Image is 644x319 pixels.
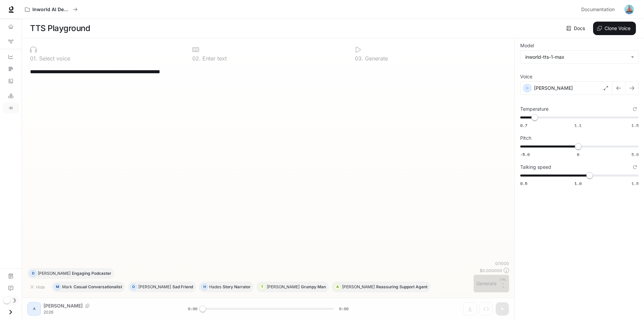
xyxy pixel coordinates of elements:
[520,152,530,157] span: -5.0
[355,56,363,61] p: 0 3 .
[631,163,639,171] button: Reset to default
[3,36,19,47] a: Graph Registry
[363,56,388,61] p: Generate
[631,105,639,113] button: Reset to default
[3,21,19,32] a: Overview
[534,85,573,91] p: [PERSON_NAME]
[3,283,19,294] a: Feedback
[480,268,502,273] p: $ 0.000000
[3,90,19,101] a: LLM Playground
[37,56,70,61] p: Select voice
[332,282,430,292] button: A[PERSON_NAME]Reassuring Support Agent
[138,285,171,289] p: [PERSON_NAME]
[579,3,620,16] a: Documentation
[334,282,340,292] div: A
[520,43,534,48] p: Model
[520,74,532,79] p: Voice
[223,285,251,289] p: Story Narrator
[3,296,10,304] span: Dark mode toggle
[577,152,579,157] span: 0
[624,5,634,14] img: User avatar
[581,5,615,14] span: Documentation
[52,282,125,292] button: MMarkCasual Conversationalist
[30,56,37,61] p: 0 1 .
[3,51,19,62] a: Dashboards
[54,282,60,292] div: M
[30,22,90,35] h1: TTS Playground
[62,285,72,289] p: Mark
[376,285,427,289] p: Reassuring Support Agent
[525,54,627,60] div: inworld-tts-1-max
[201,56,227,61] p: Enter text
[520,165,551,169] p: Talking speed
[27,268,114,279] button: D[PERSON_NAME]Engaging Podcaster
[27,282,49,292] button: Hide
[520,181,527,186] span: 0.5
[622,3,636,16] button: User avatar
[22,3,81,16] button: All workspaces
[3,63,19,74] a: Traces
[201,282,207,292] div: H
[199,282,254,292] button: HHadesStory Narrator
[632,152,639,157] span: 5.0
[575,123,582,128] span: 1.1
[520,107,549,111] p: Temperature
[32,7,70,12] p: Inworld AI Demos
[131,282,137,292] div: O
[172,285,193,289] p: Sad Friend
[74,285,122,289] p: Casual Conversationalist
[192,56,201,61] p: 0 2 .
[3,305,18,319] button: Open drawer
[267,285,300,289] p: [PERSON_NAME]
[3,271,19,282] a: Documentation
[520,123,527,128] span: 0.7
[575,181,582,186] span: 1.0
[209,285,221,289] p: Hades
[520,136,531,140] p: Pitch
[256,282,329,292] button: T[PERSON_NAME]Grumpy Man
[38,271,71,275] p: [PERSON_NAME]
[495,261,509,266] p: 0 / 1000
[593,22,636,35] button: Clone Voice
[128,282,196,292] button: O[PERSON_NAME]Sad Friend
[259,282,265,292] div: T
[72,271,111,275] p: Engaging Podcaster
[565,22,588,35] a: Docs
[521,51,638,63] div: inworld-tts-1-max
[3,103,19,113] a: TTS Playground
[632,123,639,128] span: 1.5
[632,181,639,186] span: 1.5
[3,76,19,86] a: Logs
[342,285,375,289] p: [PERSON_NAME]
[30,268,36,279] div: D
[301,285,326,289] p: Grumpy Man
